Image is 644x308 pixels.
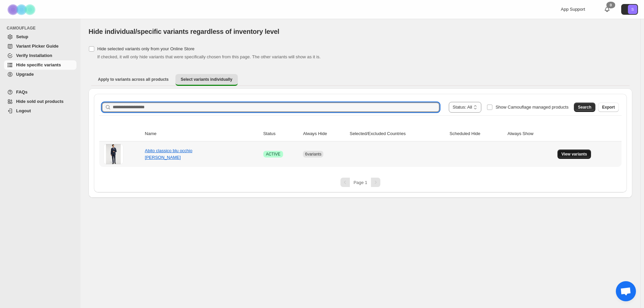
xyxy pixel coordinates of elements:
[16,108,31,113] span: Logout
[598,103,619,112] button: Export
[4,60,76,70] a: Hide specific variants
[602,105,615,110] span: Export
[266,151,280,157] span: ACTIVE
[561,151,587,157] span: View variants
[16,72,34,77] span: Upgrade
[447,126,505,141] th: Scheduled Hide
[4,106,76,116] a: Logout
[354,180,367,185] span: Page 1
[347,126,447,141] th: Selected/Excluded Countries
[4,97,76,106] a: Hide sold out products
[301,126,347,141] th: Always Hide
[4,51,76,60] a: Verify Installation
[4,70,76,79] a: Upgrade
[495,105,569,110] span: Show Camouflage managed products
[578,105,591,110] span: Search
[99,178,622,187] nav: Pagination
[621,4,638,15] button: Avatar with initials S
[628,5,637,14] span: Avatar with initials S
[505,126,555,141] th: Always Show
[145,148,193,160] a: Abito classico blu occhio [PERSON_NAME]
[89,88,632,198] div: Select variants individually
[604,6,610,13] a: 0
[93,74,174,85] button: Apply to variants across all products
[261,126,301,141] th: Status
[16,89,28,95] span: FAQs
[16,44,58,49] span: Variant Picker Guide
[16,62,61,67] span: Hide specific variants
[16,99,64,104] span: Hide sold out products
[574,103,595,112] button: Search
[7,25,77,31] span: CAMOUFLAGE
[98,77,169,82] span: Apply to variants across all products
[4,32,76,42] a: Setup
[305,152,321,157] span: 6 variants
[5,0,39,19] img: Camouflage
[89,28,279,35] span: Hide individual/specific variants regardless of inventory level
[16,53,52,58] span: Verify Installation
[616,281,636,301] a: Aprire la chat
[4,42,76,51] a: Variant Picker Guide
[181,77,232,82] span: Select variants individually
[606,2,615,8] div: 0
[4,87,76,97] a: FAQs
[143,126,261,141] th: Name
[16,34,28,39] span: Setup
[561,7,585,12] span: App Support
[97,54,321,59] span: If checked, it will only hide variants that were specifically chosen from this page. The other va...
[97,46,195,51] span: Hide selected variants only from your Online Store
[557,149,591,159] button: View variants
[631,7,634,11] text: S
[175,74,238,86] button: Select variants individually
